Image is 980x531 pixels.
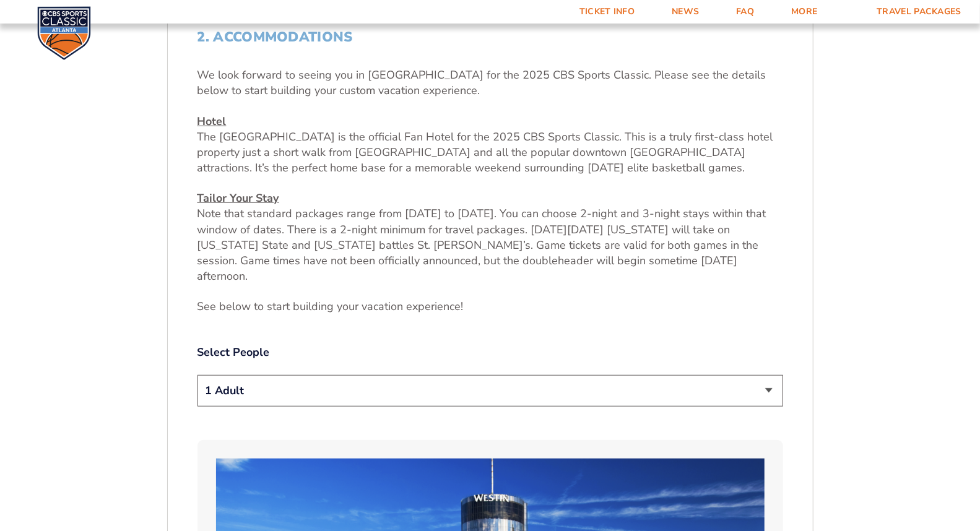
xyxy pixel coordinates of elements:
img: CBS Sports Classic [37,6,91,60]
p: We look forward to seeing you in [GEOGRAPHIC_DATA] for the 2025 CBS Sports Classic. Please see th... [197,67,783,98]
u: Hotel [197,114,227,129]
p: Note that standard packages range from [DATE] to [DATE]. You can choose 2-night and 3-night stays... [197,191,783,284]
p: See below to start building your vacation experience! [197,299,783,314]
p: The [GEOGRAPHIC_DATA] is the official Fan Hotel for the 2025 CBS Sports Classic. This is a truly ... [197,114,783,176]
h2: 2. Accommodations [197,29,783,45]
u: Tailor Your Stay [197,191,279,205]
label: Select People [197,345,783,360]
